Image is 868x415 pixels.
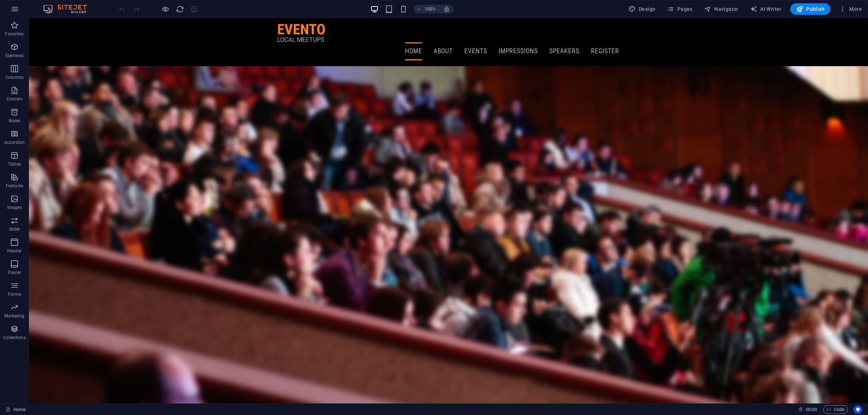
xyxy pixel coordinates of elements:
p: Slider [9,226,20,232]
p: Footer [8,270,21,275]
p: Content [7,96,22,102]
h6: Session time [798,405,817,414]
p: Elements [5,53,24,59]
p: Tables [8,161,21,167]
button: Click here to leave preview mode and continue editing [161,5,170,13]
i: Reload page [176,5,184,13]
button: reload [175,5,184,13]
h6: 100% [425,5,436,13]
p: Header [7,248,22,254]
span: 00 00 [806,405,817,414]
p: Collections [3,335,25,341]
button: Navigator [701,3,741,15]
img: Editor Logo [42,5,96,13]
p: Marketing [4,313,24,319]
p: Accordion [4,140,25,145]
span: : [811,407,812,412]
p: Forms [8,291,21,297]
span: Navigator [704,5,739,13]
i: On resize automatically adjust zoom level to fit chosen device. [443,6,450,12]
button: Publish [790,3,830,15]
p: Images [7,205,22,210]
button: Design [626,3,659,15]
button: Pages [664,3,695,15]
button: AI Writer [747,3,784,15]
button: Usercentrics [854,405,862,414]
p: Features [6,183,23,189]
span: Code [826,405,844,414]
span: Design [629,5,656,13]
span: Pages [667,5,692,13]
button: 100% [414,5,439,13]
p: Boxes [9,118,21,124]
span: AI Writer [750,5,782,13]
button: Code [823,405,848,414]
span: More [839,5,862,13]
p: Favorites [5,31,24,37]
a: Click to cancel selection. Double-click to open Pages [6,405,26,414]
p: Columns [5,74,24,80]
span: Publish [796,5,825,13]
button: More [836,3,865,15]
